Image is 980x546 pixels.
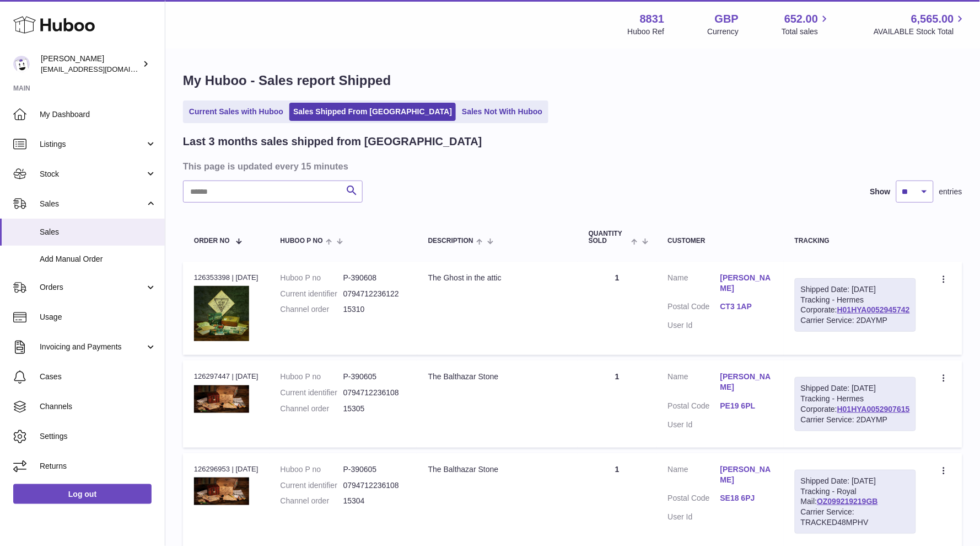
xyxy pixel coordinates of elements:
strong: GBP [715,12,739,26]
div: The Ghost in the attic [428,273,567,283]
div: Shipped Date: [DATE] [801,284,910,295]
div: The Balthazar Stone [428,464,567,475]
div: 126297447 | [DATE] [194,372,259,381]
span: Sales [40,199,145,209]
a: PE19 6PL [720,401,773,411]
div: Customer [668,237,773,245]
span: Quantity Sold [589,230,628,245]
div: Carrier Service: 2DAYMP [801,315,910,326]
dd: 15304 [343,496,406,506]
span: Usage [40,312,157,322]
span: AVAILABLE Stock Total [874,26,967,37]
dt: Huboo P no [281,273,343,283]
a: H01HYA0052945742 [837,305,910,314]
div: 126296953 | [DATE] [194,464,259,474]
div: Tracking - Hermes Corporate: [795,377,916,431]
span: Add Manual Order [40,254,157,264]
strong: 8831 [640,12,665,26]
dt: User Id [668,420,720,430]
div: Shipped Date: [DATE] [801,476,910,486]
span: Huboo P no [281,237,323,245]
span: Description [428,237,473,245]
dd: P-390605 [343,464,406,475]
img: rob@themysteryagency.com [13,56,30,72]
dt: Postal Code [668,401,720,414]
div: [PERSON_NAME] [41,54,140,75]
div: Tracking [795,237,916,245]
dd: 15310 [343,304,406,315]
dt: Current identifier [281,388,343,398]
dt: Postal Code [668,493,720,506]
span: My Dashboard [40,109,157,120]
div: Tracking - Hermes Corporate: [795,278,916,332]
dt: User Id [668,512,720,522]
a: Sales Not With Huboo [458,103,546,121]
a: 652.00 Total sales [782,12,831,37]
span: Listings [40,139,145,150]
dt: Postal Code [668,301,720,315]
a: 6,565.00 AVAILABLE Stock Total [874,12,967,37]
div: Carrier Service: 2DAYMP [801,415,910,425]
span: Settings [40,431,157,442]
span: Returns [40,461,157,471]
td: 1 [578,361,657,448]
a: SE18 6PJ [720,493,773,503]
span: Order No [194,237,230,245]
span: Total sales [782,26,831,37]
span: Stock [40,169,145,179]
h3: This page is updated every 15 minutes [183,160,960,172]
span: 6,565.00 [911,12,954,26]
span: Sales [40,227,157,237]
span: [EMAIL_ADDRESS][DOMAIN_NAME] [41,65,162,73]
div: Shipped Date: [DATE] [801,383,910,394]
dd: 0794712236108 [343,480,406,491]
dd: P-390608 [343,273,406,283]
dt: Huboo P no [281,464,343,475]
label: Show [870,187,891,197]
h1: My Huboo - Sales report Shipped [183,72,962,89]
dt: Name [668,273,720,296]
a: CT3 1AP [720,301,773,312]
a: Sales Shipped From [GEOGRAPHIC_DATA] [289,103,456,121]
dt: User Id [668,320,720,331]
a: [PERSON_NAME] [720,273,773,294]
div: Tracking - Royal Mail: [795,470,916,534]
dt: Name [668,372,720,395]
span: entries [939,187,962,197]
dt: Channel order [281,404,343,414]
dt: Current identifier [281,480,343,491]
td: 1 [578,262,657,355]
h2: Last 3 months sales shipped from [GEOGRAPHIC_DATA] [183,134,482,149]
div: The Balthazar Stone [428,372,567,382]
div: Carrier Service: TRACKED48MPHV [801,507,910,528]
dd: 15305 [343,404,406,414]
dd: 0794712236108 [343,388,406,398]
img: 1640116874.jpg [194,385,249,413]
a: Current Sales with Huboo [185,103,287,121]
dt: Current identifier [281,289,343,299]
img: 1640118029.jpg [194,286,249,341]
span: Channels [40,401,157,412]
div: Currency [708,26,739,37]
a: OZ099219219GB [817,497,879,506]
a: [PERSON_NAME] [720,372,773,393]
a: H01HYA0052907615 [837,405,910,414]
img: 1640116874.jpg [194,478,249,505]
span: Orders [40,282,145,293]
dt: Huboo P no [281,372,343,382]
span: Invoicing and Payments [40,342,145,352]
dt: Channel order [281,304,343,315]
a: [PERSON_NAME] [720,464,773,485]
dd: P-390605 [343,372,406,382]
div: Huboo Ref [628,26,665,37]
dt: Channel order [281,496,343,506]
div: 126353398 | [DATE] [194,273,259,283]
span: 652.00 [784,12,818,26]
dt: Name [668,464,720,488]
a: Log out [13,484,152,504]
dd: 0794712236122 [343,289,406,299]
span: Cases [40,372,157,382]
